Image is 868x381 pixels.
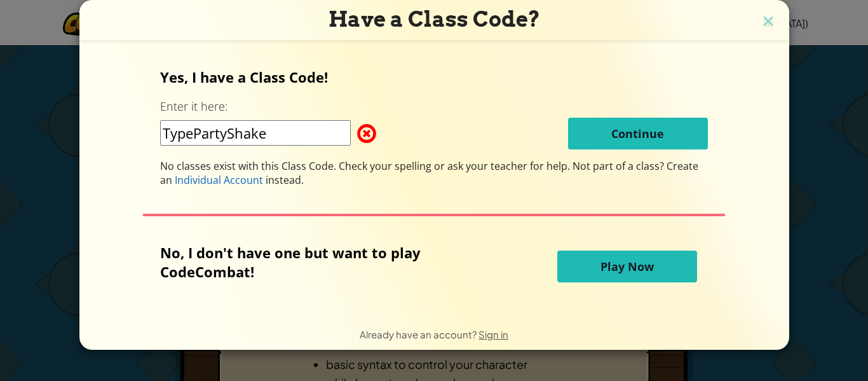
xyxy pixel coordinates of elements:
[557,251,697,282] button: Play Now
[360,328,478,340] span: Already have an account?
[160,243,483,281] p: No, I don't have one but want to play CodeCombat!
[160,67,708,87] p: Yes, I have a Class Code!
[263,173,304,187] span: instead.
[611,126,664,141] span: Continue
[160,99,227,114] label: Enter it here:
[478,328,508,340] a: Sign in
[160,159,573,173] span: No classes exist with this Class Code. Check your spelling or ask your teacher for help.
[600,259,654,274] span: Play Now
[160,159,698,187] span: Not part of a class? Create an
[329,6,540,32] span: Have a Class Code?
[760,13,776,32] img: close icon
[568,118,708,149] button: Continue
[175,173,263,187] span: Individual Account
